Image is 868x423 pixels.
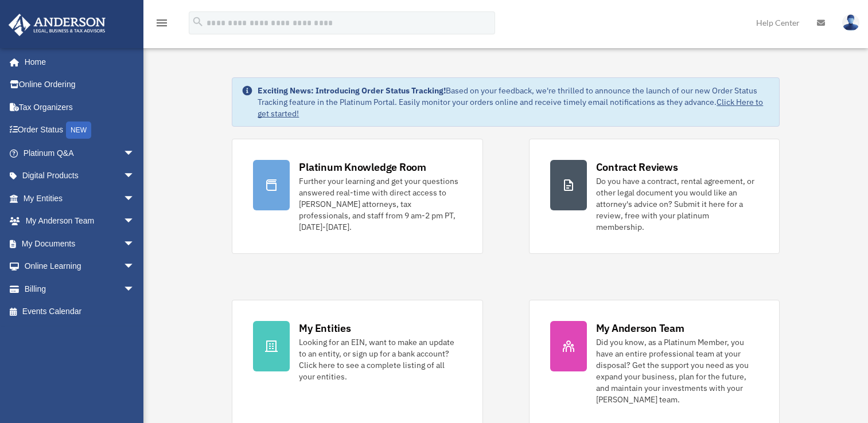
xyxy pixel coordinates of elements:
[8,255,152,278] a: Online Learningarrow_drop_down
[123,164,146,188] span: arrow_drop_down
[123,277,146,301] span: arrow_drop_down
[123,210,146,233] span: arrow_drop_down
[529,139,780,254] a: Contract Reviews Do you have a contract, rental agreement, or other legal document you would like...
[8,119,152,142] a: Order StatusNEW
[66,122,91,139] div: NEW
[8,96,152,119] a: Tax Organizers
[123,255,146,279] span: arrow_drop_down
[8,277,152,300] a: Billingarrow_drop_down
[299,175,461,233] div: Further your learning and get your questions answered real-time with direct access to [PERSON_NAM...
[8,50,146,73] a: Home
[123,232,146,256] span: arrow_drop_down
[596,160,678,174] div: Contract Reviews
[258,97,763,119] a: Click Here to get started!
[299,321,351,335] div: My Entities
[5,14,109,36] img: Anderson Advisors Platinum Portal
[8,142,152,164] a: Platinum Q&Aarrow_drop_down
[232,139,482,254] a: Platinum Knowledge Room Further your learning and get your questions answered real-time with dire...
[258,85,769,119] div: Based on your feedback, we're thrilled to announce the launch of our new Order Status Tracking fe...
[596,321,684,335] div: My Anderson Team
[123,187,146,210] span: arrow_drop_down
[192,15,204,28] i: search
[8,164,152,187] a: Digital Productsarrow_drop_down
[8,210,152,233] a: My Anderson Teamarrow_drop_down
[155,20,169,30] a: menu
[123,142,146,165] span: arrow_drop_down
[842,14,859,31] img: User Pic
[299,336,461,382] div: Looking for an EIN, want to make an update to an entity, or sign up for a bank account? Click her...
[8,187,152,210] a: My Entitiesarrow_drop_down
[596,175,758,233] div: Do you have a contract, rental agreement, or other legal document you would like an attorney's ad...
[299,160,426,174] div: Platinum Knowledge Room
[155,16,169,30] i: menu
[8,232,152,255] a: My Documentsarrow_drop_down
[8,73,152,96] a: Online Ordering
[258,85,446,96] strong: Exciting News: Introducing Order Status Tracking!
[596,336,758,405] div: Did you know, as a Platinum Member, you have an entire professional team at your disposal? Get th...
[8,300,152,323] a: Events Calendar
